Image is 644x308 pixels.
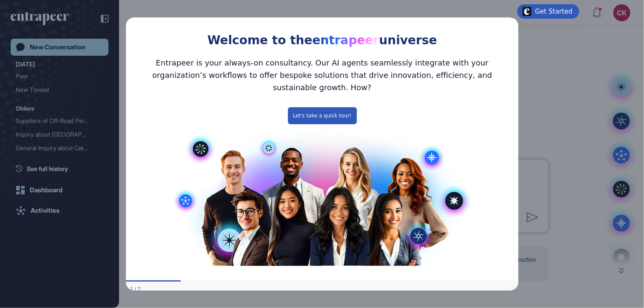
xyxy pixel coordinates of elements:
[535,7,573,16] div: Get Started
[517,4,579,19] div: Open Get Started checklist
[40,114,353,248] img: Modal Media
[522,7,532,16] img: launcher-image-alternative-text
[186,16,253,30] span: entrapeer
[7,39,386,76] h3: Entrapeer is your always-on consultancy. Our AI agents seamlessly integrate with your organizatio...
[4,268,15,275] div: Step 1 of 7
[162,90,231,107] button: Let's take a quick tour!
